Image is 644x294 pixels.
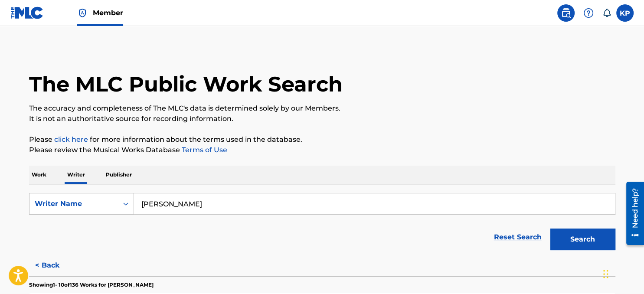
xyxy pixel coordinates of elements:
[29,71,343,97] h1: The MLC Public Work Search
[29,255,81,276] button: < Back
[583,8,594,18] img: help
[580,4,597,22] div: Help
[29,166,49,184] p: Work
[29,134,615,145] p: Please for more information about the terms used in the database.
[602,9,611,17] div: Notifications
[29,114,615,124] p: It is not an authoritative source for recording information.
[557,4,575,22] a: Public Search
[10,7,44,19] img: MLC Logo
[550,229,615,250] button: Search
[180,146,227,154] a: Terms of Use
[54,135,88,144] a: click here
[29,193,615,255] form: Search Form
[561,8,571,18] img: search
[93,8,123,18] span: Member
[29,281,154,289] p: Showing 1 - 10 of 136 Works for [PERSON_NAME]
[65,166,88,184] p: Writer
[29,145,615,155] p: Please review the Musical Works Database
[601,252,644,294] iframe: Chat Widget
[29,103,615,114] p: The accuracy and completeness of The MLC's data is determined solely by our Members.
[490,228,546,247] a: Reset Search
[603,261,608,287] div: Drag
[620,178,644,249] iframe: Resource Center
[616,4,634,22] div: User Menu
[35,199,113,209] div: Writer Name
[77,8,88,18] img: Top Rightsholder
[103,166,134,184] p: Publisher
